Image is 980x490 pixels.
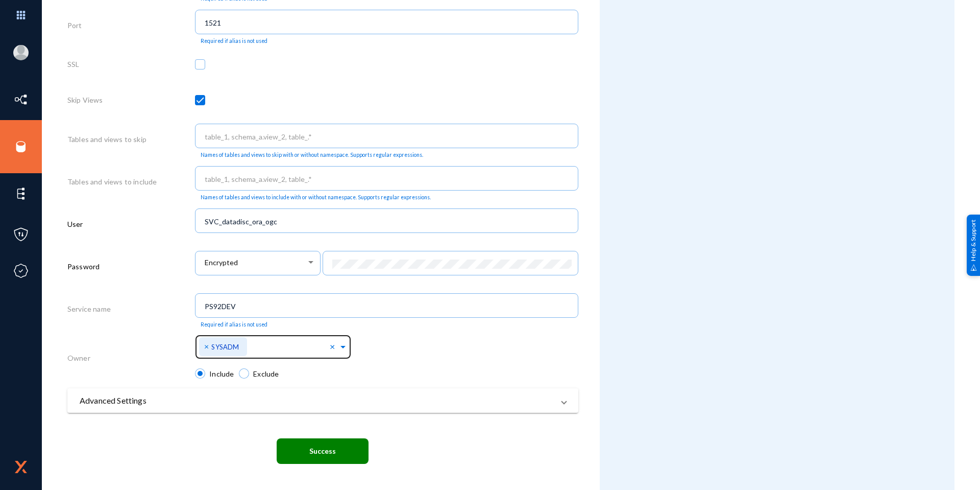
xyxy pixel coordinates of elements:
[249,368,279,379] span: Exclude
[205,368,234,379] span: Include
[13,186,29,201] img: icon-elements.svg
[67,95,103,105] label: Skip Views
[13,227,29,242] img: icon-policies.svg
[205,18,573,28] input: 1521
[13,45,29,60] img: blank-profile-picture.png
[67,59,79,69] label: SSL
[67,219,83,229] label: User
[309,447,336,456] span: Success
[211,343,239,351] span: SYSADM
[967,214,980,275] div: Help & Support
[80,394,554,407] mat-panel-title: Advanced Settings
[330,342,338,353] span: Clear all
[201,38,267,44] mat-hint: Required if alias is not used
[67,134,146,145] label: Tables and views to skip
[67,353,90,363] label: Owner
[205,259,238,267] span: Encrypted
[67,261,100,272] label: Password
[6,4,36,26] img: app launcher
[67,304,111,314] label: Service name
[13,139,29,154] img: icon-sources.svg
[204,341,211,351] span: ×
[205,132,573,142] input: table_1, schema_a.view_2, table_.*
[201,152,423,158] mat-hint: Names of tables and views to skip with or without namespace. Supports regular expressions.
[67,388,578,413] mat-expansion-panel-header: Advanced Settings
[205,175,573,184] input: table_1, schema_a.view_2, table_.*
[13,263,29,278] img: icon-compliance.svg
[201,321,267,328] mat-hint: Required if alias is not used
[277,438,369,464] button: Success
[970,264,977,271] img: help_support.svg
[201,194,431,201] mat-hint: Names of tables and views to include with or without namespace. Supports regular expressions.
[13,92,29,107] img: icon-inventory.svg
[67,176,157,187] label: Tables and views to include
[205,302,573,311] input: XE
[67,20,82,31] label: Port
